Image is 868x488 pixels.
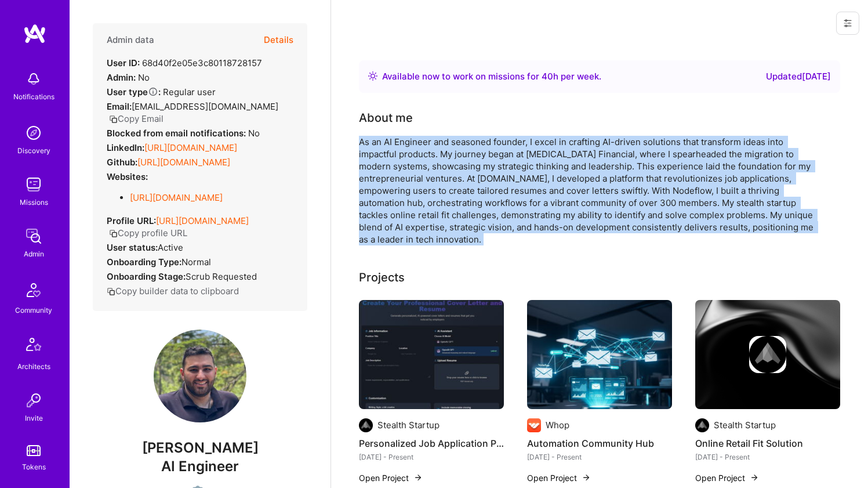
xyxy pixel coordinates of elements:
button: Open Project [695,472,759,484]
img: discovery [22,121,45,144]
img: Automation Community Hub [527,300,672,409]
div: Available now to work on missions for h per week . [382,70,601,84]
h4: Personalized Job Application Platform [359,436,504,451]
h4: Online Retail Fit Solution [695,436,840,451]
strong: LinkedIn: [107,142,144,153]
div: 68d40f2e05e3c80118728157 [107,57,262,69]
img: User Avatar [154,330,246,422]
div: [DATE] - Present [695,451,840,463]
h4: Automation Community Hub [527,436,672,451]
div: No [107,71,150,84]
strong: Blocked from email notifications: [107,128,248,139]
strong: Email: [107,101,132,112]
div: About me [359,109,413,126]
div: Whop [546,419,569,431]
span: Scrub Requested [186,271,257,282]
i: icon Copy [109,115,118,124]
i: icon Copy [109,229,118,238]
div: Invite [25,412,43,424]
a: [URL][DOMAIN_NAME] [144,142,237,153]
strong: Profile URL: [107,215,156,226]
div: Regular user [107,86,216,98]
strong: User type : [107,86,161,97]
button: Open Project [359,472,423,484]
a: [URL][DOMAIN_NAME] [130,192,223,203]
button: Open Project [527,472,591,484]
span: 40 [542,71,553,82]
div: Missions [20,196,48,208]
strong: Onboarding Type: [107,256,181,268]
span: normal [181,256,211,268]
img: admin teamwork [22,225,45,248]
img: Availability [368,71,377,81]
i: icon Copy [107,287,115,296]
button: Copy Email [109,113,164,125]
img: Community [20,276,48,304]
div: Stealth Startup [377,419,440,431]
div: As an AI Engineer and seasoned founder, I excel in crafting AI-driven solutions that transform id... [359,136,823,245]
div: Architects [17,360,50,373]
button: Details [264,23,293,57]
img: arrow-right [750,473,759,482]
div: [DATE] - Present [527,451,672,463]
div: Updated [DATE] [766,70,831,84]
div: Projects [359,269,405,286]
a: [URL][DOMAIN_NAME] [137,157,230,168]
img: cover [695,300,840,409]
img: tokens [27,445,41,456]
img: teamwork [22,173,45,196]
img: Company logo [527,418,541,432]
h4: Admin data [107,35,154,45]
div: No [107,127,260,139]
div: Stealth Startup [714,419,776,431]
div: Discovery [17,144,50,157]
img: Invite [22,389,45,412]
img: Company logo [695,418,709,432]
img: Architects [20,332,48,360]
img: Personalized Job Application Platform [359,300,504,409]
div: [DATE] - Present [359,451,504,463]
img: arrow-right [413,473,423,482]
img: logo [23,23,46,44]
strong: Onboarding Stage: [107,271,186,282]
span: AI Engineer [161,458,239,475]
span: Active [158,242,183,253]
span: [EMAIL_ADDRESS][DOMAIN_NAME] [132,101,278,112]
div: Tokens [22,461,46,473]
strong: User status: [107,242,158,253]
i: Help [148,86,158,97]
img: Company logo [749,336,786,373]
img: bell [22,67,45,91]
img: arrow-right [582,473,591,482]
strong: Github: [107,157,137,168]
button: Copy builder data to clipboard [107,285,239,297]
strong: User ID: [107,57,140,68]
a: [URL][DOMAIN_NAME] [156,215,249,226]
div: Admin [24,248,44,260]
div: Notifications [13,91,55,103]
button: Copy profile URL [109,227,187,239]
div: Community [15,304,52,316]
img: Company logo [359,418,373,432]
strong: Admin: [107,72,136,83]
strong: Websites: [107,171,148,182]
span: [PERSON_NAME] [93,439,307,457]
